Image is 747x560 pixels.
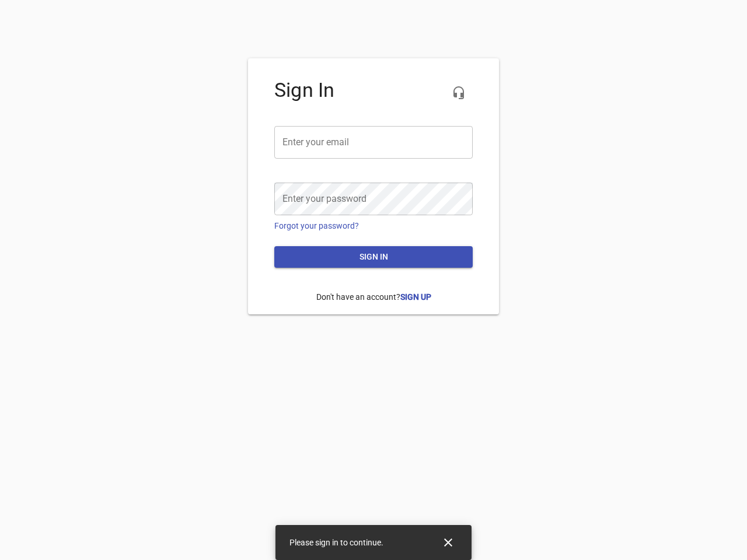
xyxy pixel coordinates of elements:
a: Sign Up [400,292,431,302]
h4: Sign In [274,79,473,102]
p: Don't have an account? [274,282,473,312]
a: Forgot your password? [274,221,359,230]
span: Please sign in to continue. [289,538,383,547]
span: Sign in [284,250,463,264]
button: Live Chat [445,79,473,107]
button: Close [434,528,462,556]
button: Sign in [274,246,473,268]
